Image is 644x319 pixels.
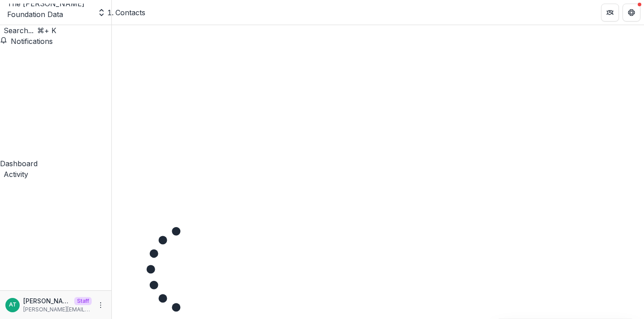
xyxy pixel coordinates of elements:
p: Staff [74,297,92,305]
span: Activity [4,170,28,179]
button: Open entity switcher [95,4,108,22]
button: Get Help [623,4,640,22]
div: ⌘ + K [37,25,56,36]
nav: breadcrumb [115,7,145,18]
p: [PERSON_NAME][EMAIL_ADDRESS][DOMAIN_NAME] [23,306,92,314]
button: Partners [601,4,619,22]
div: Anna Test [9,302,17,308]
span: Search... [4,26,34,35]
span: Notifications [11,37,53,46]
p: [PERSON_NAME] [23,296,71,306]
button: More [95,300,106,310]
div: Contacts [115,7,145,18]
